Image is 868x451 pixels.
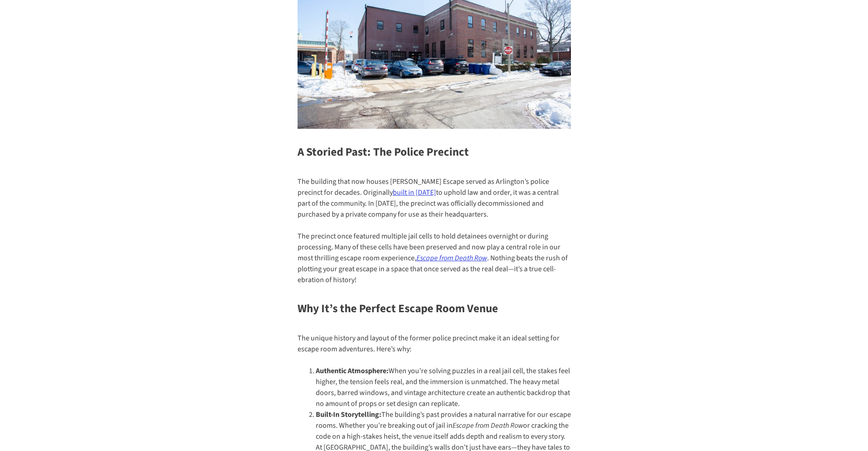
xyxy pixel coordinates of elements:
[316,366,389,376] strong: Authentic Atmosphere:
[298,144,571,161] h4: A Storied Past: The Police Precinct
[393,187,436,198] a: built in [DATE]
[452,421,523,431] em: Escape from Death Row
[316,410,381,420] strong: Built-In Storytelling:
[298,231,571,285] p: The precinct once featured multiple jail cells to hold detainees overnight or during processing. ...
[416,253,487,263] a: Escape from Death Row
[298,176,571,220] p: The building that now houses [PERSON_NAME] Escape served as Arlington’s police precinct for decad...
[316,365,571,409] li: When you’re solving puzzles in a real jail cell, the stakes feel higher, the tension feels real, ...
[298,300,571,318] h4: Why It’s the Perfect Escape Room Venue
[298,333,571,355] p: The unique history and layout of the former police precinct make it an ideal setting for escape r...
